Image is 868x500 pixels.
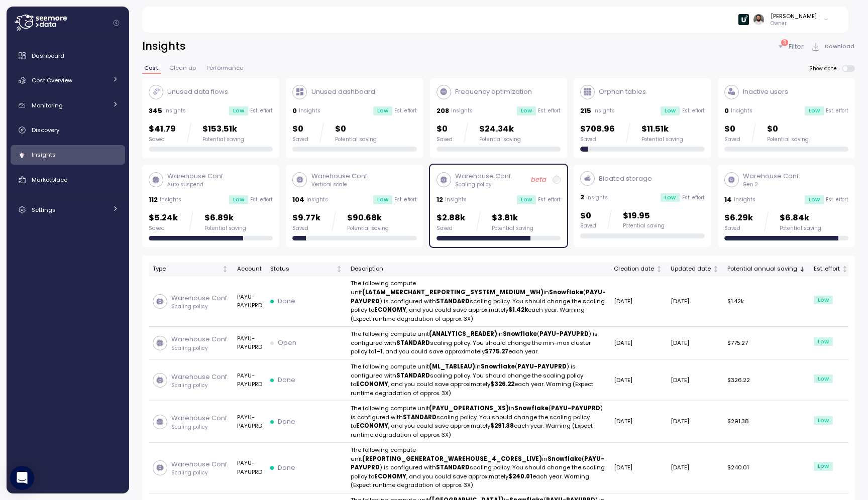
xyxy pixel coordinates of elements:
[610,401,667,443] td: [DATE]
[167,171,225,181] p: Warehouse Conf.
[723,443,810,493] td: $240.01
[374,472,406,480] strong: ECONOMY
[32,52,64,60] span: Dashboard
[144,65,159,71] span: Cost
[292,225,320,232] div: Saved
[394,107,417,114] p: Est. effort
[373,106,392,115] div: Low
[270,265,334,274] div: Status
[429,330,497,338] strong: (ANALYTICS_READER)
[724,225,753,232] div: Saved
[396,371,430,380] strong: STANDARD
[610,443,667,493] td: [DATE]
[335,122,377,136] p: $0
[11,70,125,90] a: Cost Overview
[278,417,295,427] p: Done
[492,211,533,225] p: $3.81k
[814,374,833,384] div: Low
[623,209,665,223] p: $19.95
[580,122,615,136] p: $708.96
[351,404,606,440] p: The following compute unit in ( ) is configured with scaling policy. You should change the scalin...
[351,330,606,356] p: The following compute unit in ( ) is configured with scaling policy. You should change the min-ma...
[610,277,667,327] td: [DATE]
[723,277,810,327] td: $1.42k
[429,362,475,370] strong: (ML_TABLEAU)
[11,120,125,140] a: Discovery
[110,19,123,27] button: Collapse navigation
[514,404,549,412] strong: Snowflake
[292,106,297,116] p: 0
[171,382,229,389] p: Scaling policy
[149,225,178,232] div: Saved
[171,469,229,476] p: Scaling policy
[593,107,615,114] p: Insights
[826,107,848,114] p: Est. effort
[731,107,752,114] p: Insights
[362,455,542,463] strong: (REPORTING_GENERATOR_WAREHOUSE_4_CORES_LIVE)
[641,136,683,143] div: Potential saving
[580,106,591,116] p: 215
[292,195,304,205] p: 104
[814,337,833,346] div: Low
[160,196,181,203] p: Insights
[171,293,229,303] p: Warehouse Conf.
[723,359,810,401] td: $326.22
[724,136,740,143] div: Saved
[539,330,589,338] strong: PAYU-PAYUPRD
[517,362,567,370] strong: PAYU-PAYUPRD
[551,404,600,412] strong: PAYU-PAYUPRD
[492,225,533,232] div: Potential saving
[311,171,369,181] p: Warehouse Conf.
[826,196,848,203] p: Est. effort
[171,459,229,469] p: Warehouse Conf.
[347,225,389,232] div: Potential saving
[351,288,606,305] strong: PAYU-PAYUPRD
[517,106,536,115] div: Low
[723,327,810,359] td: $775.27
[508,306,528,314] strong: $1.42k
[479,122,521,136] p: $24.34k
[753,14,764,25] img: ACg8ocLskjvUhBDgxtSFCRx4ztb74ewwa1VrVEuDBD_Ho1mrTsQB-QE=s96-c
[538,107,561,114] p: Est. effort
[580,192,584,202] p: 2
[278,375,295,385] p: Done
[250,107,273,114] p: Est. effort
[233,327,266,359] td: PAYU-PAYUPRD
[202,122,244,136] p: $153.51k
[667,443,723,493] td: [DATE]
[451,107,473,114] p: Insights
[206,65,243,71] span: Performance
[479,136,521,143] div: Potential saving
[671,265,711,274] div: Updated date
[783,39,786,46] p: 3
[738,14,749,25] img: 67a86e9a0ae6e07bf18056ca.PNG
[347,211,389,225] p: $90.68k
[734,196,755,203] p: Insights
[437,225,465,232] div: Saved
[171,372,229,382] p: Warehouse Conf.
[292,136,308,143] div: Saved
[530,175,546,185] p: beta
[167,87,228,97] p: Unused data flows
[204,225,246,232] div: Potential saving
[171,345,229,352] p: Scaling policy
[667,327,723,359] td: [DATE]
[809,65,842,72] span: Show done
[723,262,810,277] th: Potential annual savingSorted descending
[403,413,437,421] strong: STANDARD
[661,193,680,202] div: Low
[351,265,606,274] div: Description
[814,462,833,471] div: Low
[335,136,377,143] div: Potential saving
[233,401,266,443] td: PAYU-PAYUPRD
[599,87,646,97] p: Orphan tables
[11,145,125,165] a: Insights
[767,122,809,136] p: $0
[841,266,848,273] div: Not sorted
[437,195,443,205] p: 12
[299,107,320,114] p: Insights
[508,472,532,480] strong: $240.01
[149,211,178,225] p: $5.24k
[311,181,369,188] p: Vertical scale
[336,266,343,273] div: Not sorted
